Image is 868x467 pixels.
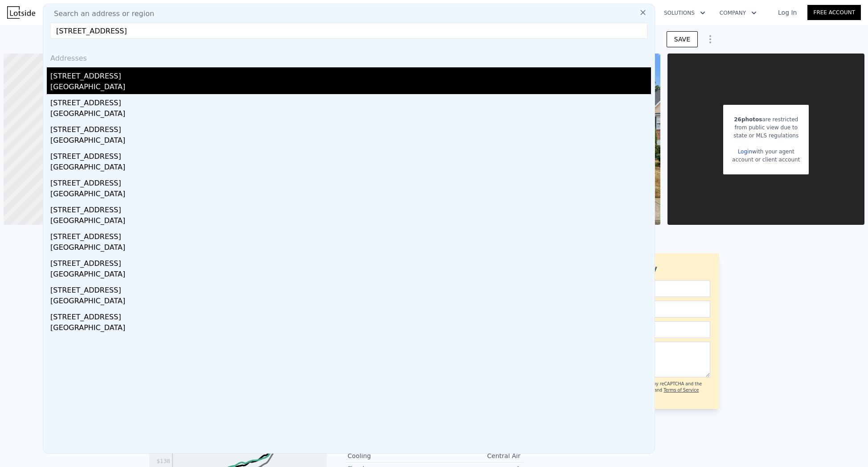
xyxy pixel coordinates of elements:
[50,174,651,189] div: [STREET_ADDRESS]
[50,94,651,108] div: [STREET_ADDRESS]
[50,201,651,215] div: [STREET_ADDRESS]
[50,189,651,201] div: [GEOGRAPHIC_DATA]
[732,156,800,164] div: account or client account
[50,108,651,121] div: [GEOGRAPHIC_DATA]
[434,451,520,460] div: Central Air
[50,255,651,269] div: [STREET_ADDRESS]
[348,451,434,460] div: Cooling
[50,23,647,39] input: Enter an address, city, region, neighborhood or zip code
[50,228,651,242] div: [STREET_ADDRESS]
[734,116,762,123] span: 26 photos
[50,322,651,335] div: [GEOGRAPHIC_DATA]
[657,5,712,21] button: Solutions
[50,242,651,255] div: [GEOGRAPHIC_DATA]
[50,296,651,308] div: [GEOGRAPHIC_DATA]
[50,281,651,296] div: [STREET_ADDRESS]
[50,121,651,135] div: [STREET_ADDRESS]
[50,148,651,162] div: [STREET_ADDRESS]
[50,308,651,322] div: [STREET_ADDRESS]
[767,8,807,17] a: Log In
[663,388,699,393] a: Terms of Service
[50,269,651,281] div: [GEOGRAPHIC_DATA]
[47,8,154,19] span: Search an address or region
[667,31,698,47] button: SAVE
[50,215,651,228] div: [GEOGRAPHIC_DATA]
[701,30,719,48] button: Show Options
[156,458,170,464] tspan: $138
[47,46,651,67] div: Addresses
[732,132,800,140] div: state or MLS regulations
[7,6,35,19] img: Lotside
[607,381,710,400] div: This site is protected by reCAPTCHA and the Google and apply.
[50,162,651,174] div: [GEOGRAPHIC_DATA]
[732,124,800,132] div: from public view due to
[807,5,861,20] a: Free Account
[50,67,651,82] div: [STREET_ADDRESS]
[732,116,800,124] div: are restricted
[50,82,651,94] div: [GEOGRAPHIC_DATA]
[738,149,752,155] a: Login
[712,5,764,21] button: Company
[752,149,794,155] span: with your agent
[50,135,651,148] div: [GEOGRAPHIC_DATA]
